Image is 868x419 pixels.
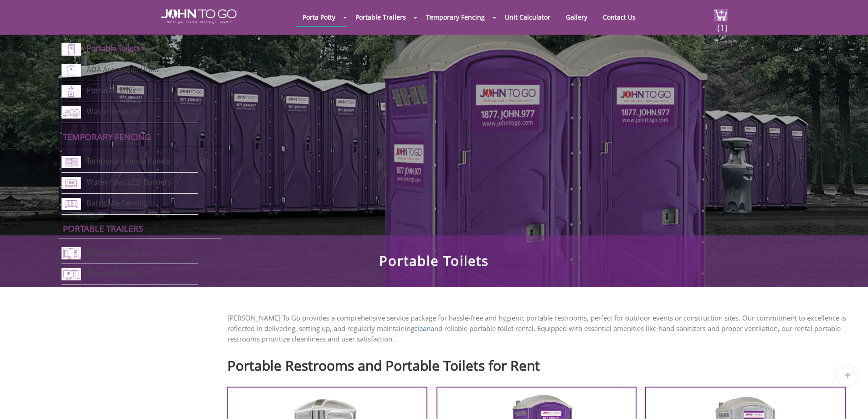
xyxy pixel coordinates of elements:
[87,106,138,116] a: Waste Services
[87,85,136,95] a: Portable Sinks
[596,8,642,26] a: Contact Us
[62,106,81,119] img: waste-services-new.png
[62,268,81,280] img: shower-trailers-new.png
[498,8,557,26] a: Unit Calculator
[62,198,81,210] img: barricade-fencing-icon-new.png
[87,177,171,187] a: Water-filled LCD Barriers
[87,64,159,74] a: ADA Accessible Units
[62,177,81,189] img: water-filled%20barriers-new.png
[62,156,81,168] img: chan-link-fencing-new.png
[227,353,854,373] h2: Portable Restrooms and Portable Toilets for Rent
[296,8,342,26] a: Porta Potty
[62,43,81,56] img: portable-toilets-new.png
[63,131,151,142] a: Temporary Fencing
[87,247,148,257] a: Restroom Trailers
[62,247,81,259] img: restroom-trailers-new.png
[87,156,170,166] a: Temporary Fence Panels
[87,43,146,53] a: Portable Toilets >
[87,268,140,278] a: Shower Trailers
[62,85,81,98] img: portable-sinks-new.png
[227,313,854,344] p: [PERSON_NAME] To Go provides a comprehensive service package for hassle-free and hygienic portabl...
[419,8,492,26] a: Temporary Fencing
[161,9,236,24] img: JOHN to go
[63,18,124,30] a: Porta Potties
[717,14,728,34] span: (1)
[349,8,413,26] a: Portable Trailers
[62,64,81,77] img: ADA-units-new.png
[559,8,594,26] a: Gallery
[63,222,143,234] a: Portable trailers
[87,198,148,208] a: Barricade Fencing
[714,9,728,21] img: cart a
[414,324,431,333] a: clean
